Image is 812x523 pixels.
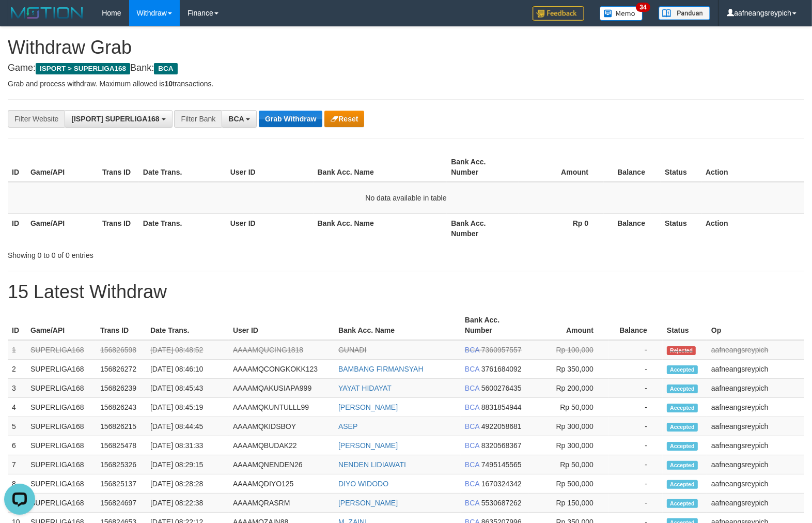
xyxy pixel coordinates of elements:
[663,311,707,340] th: Status
[701,152,804,182] th: Action
[667,423,698,432] span: Accepted
[229,455,334,474] td: AAAAMQNENDEN26
[481,441,522,450] span: Copy 8320568367 to clipboard
[314,213,447,243] th: Bank Acc. Name
[447,152,519,182] th: Bank Acc. Number
[96,417,146,436] td: 156826215
[8,110,65,128] div: Filter Website
[26,436,96,455] td: SUPERLIGA168
[659,6,710,20] img: panduan.png
[8,282,804,302] h1: 15 Latest Withdraw
[447,213,519,243] th: Bank Acc. Number
[324,111,364,127] button: Reset
[8,417,26,436] td: 5
[96,398,146,417] td: 156826243
[98,152,139,182] th: Trans ID
[8,152,26,182] th: ID
[609,340,663,360] td: -
[707,340,804,360] td: aafneangsreypich
[8,213,26,243] th: ID
[667,461,698,470] span: Accepted
[8,436,26,455] td: 6
[465,460,479,469] span: BCA
[338,346,366,354] a: GUNADI
[226,152,314,182] th: User ID
[226,213,314,243] th: User ID
[98,213,139,243] th: Trans ID
[667,384,698,393] span: Accepted
[519,213,604,243] th: Rp 0
[26,360,96,379] td: SUPERLIGA168
[701,213,804,243] th: Action
[707,417,804,436] td: aafneangsreypich
[228,115,244,123] span: BCA
[164,80,173,88] strong: 10
[465,346,479,354] span: BCA
[8,379,26,398] td: 3
[146,398,229,417] td: [DATE] 08:45:19
[26,398,96,417] td: SUPERLIGA168
[528,398,609,417] td: Rp 50,000
[8,340,26,360] td: 1
[600,6,643,21] img: Button%20Memo.svg
[26,340,96,360] td: SUPERLIGA168
[36,63,130,74] span: ISPORT > SUPERLIGA168
[334,311,461,340] th: Bank Acc. Name
[229,494,334,513] td: AAAAMQRASRM
[229,311,334,340] th: User ID
[707,311,804,340] th: Op
[528,474,609,494] td: Rp 500,000
[338,365,424,373] a: BAMBANG FIRMANSYAH
[229,436,334,455] td: AAAAMQBUDAK22
[96,436,146,455] td: 156825478
[146,311,229,340] th: Date Trans.
[465,365,479,373] span: BCA
[96,494,146,513] td: 156824697
[146,340,229,360] td: [DATE] 08:48:52
[609,360,663,379] td: -
[146,474,229,494] td: [DATE] 08:28:28
[604,213,661,243] th: Balance
[338,441,398,450] a: [PERSON_NAME]
[229,417,334,436] td: AAAAMQKIDSBOY
[8,5,86,21] img: MOTION_logo.png
[519,152,604,182] th: Amount
[8,455,26,474] td: 7
[636,3,650,12] span: 34
[528,436,609,455] td: Rp 300,000
[229,474,334,494] td: AAAAMQDIYO125
[139,152,226,182] th: Date Trans.
[609,417,663,436] td: -
[609,311,663,340] th: Balance
[465,441,479,450] span: BCA
[609,455,663,474] td: -
[667,404,698,412] span: Accepted
[604,152,661,182] th: Balance
[661,152,701,182] th: Status
[146,417,229,436] td: [DATE] 08:44:45
[229,379,334,398] td: AAAAMQAKUSIAPA999
[8,79,804,89] p: Grab and process withdraw. Maximum allowed is transactions.
[26,152,98,182] th: Game/API
[146,360,229,379] td: [DATE] 08:46:10
[481,499,522,507] span: Copy 5530687262 to clipboard
[481,346,522,354] span: Copy 7360957557 to clipboard
[4,4,35,35] button: Open LiveChat chat widget
[707,398,804,417] td: aafneangsreypich
[528,311,609,340] th: Amount
[609,474,663,494] td: -
[528,417,609,436] td: Rp 300,000
[229,340,334,360] td: AAAAMQUCING1818
[465,499,479,507] span: BCA
[707,379,804,398] td: aafneangsreypich
[609,379,663,398] td: -
[65,110,172,128] button: [ISPORT] SUPERLIGA168
[465,384,479,392] span: BCA
[707,455,804,474] td: aafneangsreypich
[174,110,222,128] div: Filter Bank
[8,37,804,58] h1: Withdraw Grab
[8,63,804,73] h4: Game: Bank:
[314,152,447,182] th: Bank Acc. Name
[667,480,698,489] span: Accepted
[146,436,229,455] td: [DATE] 08:31:33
